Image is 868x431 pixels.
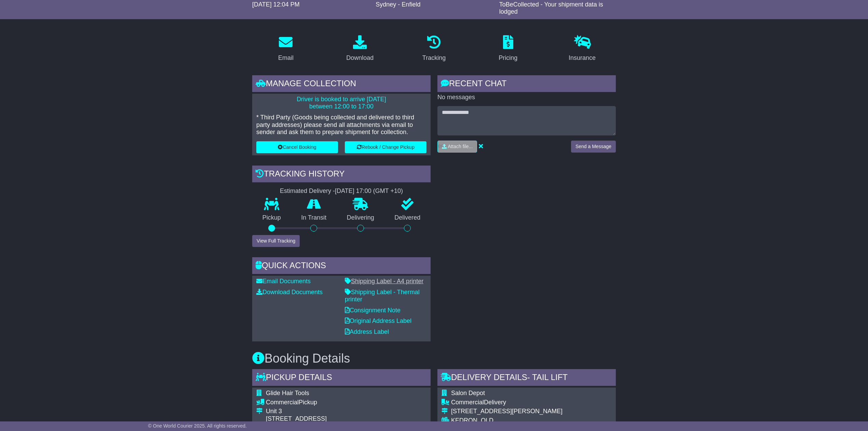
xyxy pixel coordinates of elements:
[569,53,596,63] div: Insurance
[291,214,337,222] p: In Transit
[451,390,485,396] span: Salon Depot
[266,399,397,406] div: Pickup
[252,352,616,365] h3: Booking Details
[266,408,397,415] div: Unit 3
[335,187,403,195] div: [DATE] 17:00 (GMT +10)
[376,1,420,8] span: Sydney - Enfield
[451,399,484,406] span: Commercial
[266,390,309,396] span: Glide Hair Tools
[337,214,384,222] p: Delivering
[256,114,426,136] p: * Third Party (Goods being collected and delivered to third party addresses) please send all atta...
[252,75,431,94] div: Manage collection
[252,235,300,247] button: View Full Tracking
[252,187,431,195] div: Estimated Delivery -
[437,369,616,388] div: Delivery Details
[252,166,431,184] div: Tracking history
[571,141,616,153] button: Send a Message
[494,33,522,65] a: Pricing
[252,369,431,388] div: Pickup Details
[437,94,616,101] p: No messages
[437,75,616,94] div: RECENT CHAT
[278,53,294,63] div: Email
[266,399,299,406] span: Commercial
[252,257,431,276] div: Quick Actions
[499,1,603,15] span: ToBeCollected - Your shipment data is lodged
[256,96,426,110] p: Driver is booked to arrive [DATE] between 12:00 to 17:00
[451,417,562,425] div: KEDRON, QLD
[422,53,446,63] div: Tracking
[345,289,420,303] a: Shipping Label - Thermal printer
[345,307,401,314] a: Consignment Note
[345,317,411,324] a: Original Address Label
[148,423,247,429] span: © One World Courier 2025. All rights reserved.
[346,53,374,63] div: Download
[345,278,423,285] a: Shipping Label - A4 printer
[256,289,323,296] a: Download Documents
[527,373,568,382] span: - Tail Lift
[345,141,426,153] button: Rebook / Change Pickup
[345,328,389,335] a: Address Label
[252,214,291,222] p: Pickup
[451,408,562,415] div: [STREET_ADDRESS][PERSON_NAME]
[384,214,431,222] p: Delivered
[256,278,311,285] a: Email Documents
[342,33,378,65] a: Download
[274,33,298,65] a: Email
[499,53,517,63] div: Pricing
[266,415,397,423] div: [STREET_ADDRESS]
[256,141,338,153] button: Cancel Booking
[252,1,300,8] span: [DATE] 12:04 PM
[418,33,450,65] a: Tracking
[564,33,600,65] a: Insurance
[451,399,562,406] div: Delivery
